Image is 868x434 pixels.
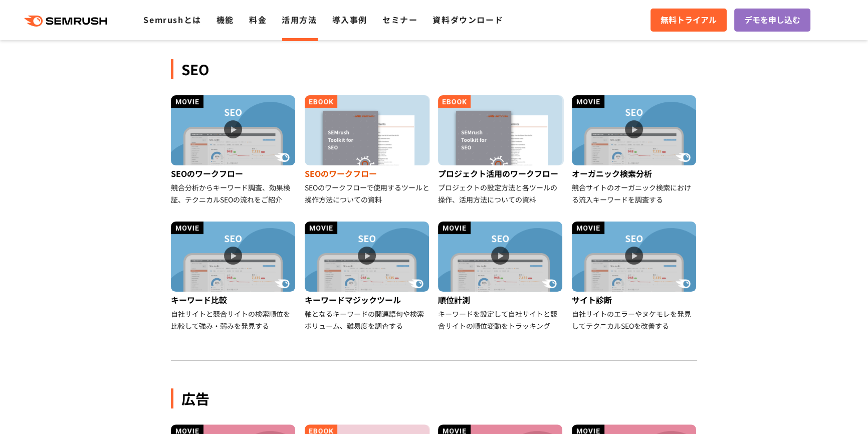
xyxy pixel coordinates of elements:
[171,388,697,408] div: 広告
[734,9,810,32] a: デモを申し込む
[438,95,564,205] a: プロジェクト活用のワークフロー プロジェクトの設定方法と各ツールの操作、活用方法についての資料
[572,292,698,308] div: サイト診断
[305,308,430,332] div: 軸となるキーワードの関連語句や検索ボリューム、難易度を調査する
[171,292,297,308] div: キーワード比較
[572,181,698,205] div: 競合サイトのオーガニック検索における流入キーワードを調査する
[171,59,697,79] div: SEO
[438,292,564,308] div: 順位計測
[572,95,698,205] a: オーガニック検索分析 競合サイトのオーガニック検索における流入キーワードを調査する
[438,222,564,332] a: 順位計測 キーワードを設定して自社サイトと競合サイトの順位変動をトラッキング
[305,222,430,332] a: キーワードマジックツール 軸となるキーワードの関連語句や検索ボリューム、難易度を調査する
[650,9,727,32] a: 無料トライアル
[305,95,430,205] a: SEOのワークフロー SEOのワークフローで使用するツールと操作方法についての資料
[282,14,317,26] a: 活用方法
[171,222,297,332] a: キーワード比較 自社サイトと競合サイトの検索順位を比較して強み・弱みを発見する
[305,181,430,205] div: SEOのワークフローで使用するツールと操作方法についての資料
[382,14,417,26] a: セミナー
[438,308,564,332] div: キーワードを設定して自社サイトと競合サイトの順位変動をトラッキング
[171,308,297,332] div: 自社サイトと競合サイトの検索順位を比較して強み・弱みを発見する
[216,14,234,26] a: 機能
[572,222,698,332] a: サイト診断 自社サイトのエラーやヌケモレを発見してテクニカルSEOを改善する
[661,14,717,27] span: 無料トライアル
[572,308,698,332] div: 自社サイトのエラーやヌケモレを発見してテクニカルSEOを改善する
[438,165,564,181] div: プロジェクト活用のワークフロー
[171,95,297,205] a: SEOのワークフロー 競合分析からキーワード調査、効果検証、テクニカルSEOの流れをご紹介
[572,165,698,181] div: オーガニック検索分析
[249,14,267,26] a: 料金
[432,14,503,26] a: 資料ダウンロード
[744,14,800,27] span: デモを申し込む
[171,181,297,205] div: 競合分析からキーワード調査、効果検証、テクニカルSEOの流れをご紹介
[438,181,564,205] div: プロジェクトの設定方法と各ツールの操作、活用方法についての資料
[305,292,430,308] div: キーワードマジックツール
[171,165,297,181] div: SEOのワークフロー
[143,14,201,26] a: Semrushとは
[332,14,367,26] a: 導入事例
[305,165,430,181] div: SEOのワークフロー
